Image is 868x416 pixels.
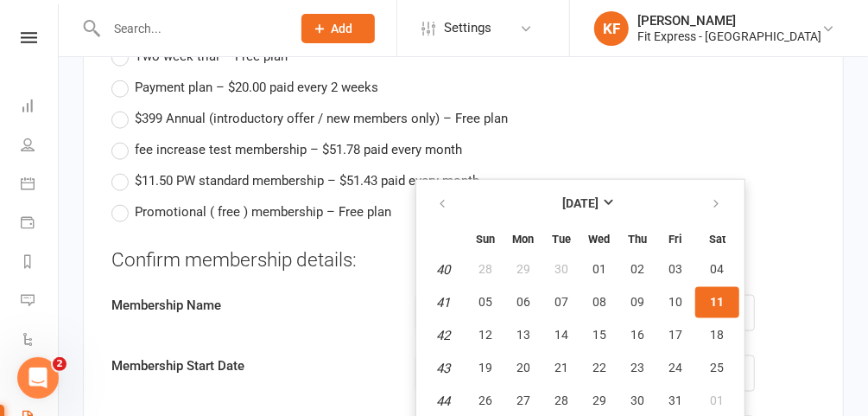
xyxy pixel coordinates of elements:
span: fee increase test membership – $51.78 paid every month [135,139,462,157]
em: 44 [437,394,451,409]
em: 42 [437,328,451,343]
span: $11.50 PW standard membership – $51.43 paid every month [135,170,479,189]
span: 12 [478,328,492,342]
em: 41 [437,295,451,310]
span: 20 [516,361,530,374]
div: Confirm membership details: [111,246,815,274]
button: 19 [467,353,504,384]
iframe: Intercom live chat [17,357,59,399]
span: 26 [478,394,492,407]
span: Promotional ( free ) membership – Free plan [135,202,391,220]
small: Monday [513,233,535,246]
small: Friday [669,233,682,246]
span: 29 [592,394,606,407]
div: Fit Express - [GEOGRAPHIC_DATA] [637,29,821,44]
span: Add [332,22,353,35]
label: Membership Name [98,295,402,316]
small: Sunday [476,233,495,246]
a: People [21,127,60,166]
span: 16 [630,328,644,342]
span: 02 [630,262,644,276]
span: 03 [668,262,682,276]
span: 23 [630,361,644,374]
div: KF [594,11,629,46]
span: $399 Annual (introductory offer / new members only) – Free plan [135,108,508,126]
span: Settings [444,9,491,48]
button: 20 [505,353,542,384]
span: 14 [554,328,568,342]
span: 2 [53,357,67,371]
a: Dashboard [21,88,60,127]
button: 06 [505,287,542,318]
small: Tuesday [552,233,571,246]
span: 18 [711,328,725,342]
span: 28 [478,262,492,276]
span: 09 [630,295,644,309]
a: Payments [21,205,60,244]
button: 10 [657,287,694,318]
button: 29 [505,254,542,285]
span: 07 [554,295,568,309]
input: Search... [101,16,279,41]
a: Reports [21,244,60,283]
button: 21 [543,353,580,384]
button: 02 [619,254,656,285]
button: 15 [581,320,618,351]
button: 17 [657,320,694,351]
em: 40 [437,262,451,278]
small: Saturday [709,233,725,246]
button: 08 [581,287,618,318]
button: 25 [695,353,739,384]
button: 23 [619,353,656,384]
strong: [DATE] [562,196,599,210]
span: 08 [592,295,606,309]
button: 28 [467,254,504,285]
span: 24 [668,361,682,374]
button: 18 [695,320,739,351]
span: 10 [668,295,682,309]
span: 11 [711,295,725,309]
span: 06 [516,295,530,309]
button: 07 [543,287,580,318]
button: 12 [467,320,504,351]
span: 30 [554,262,568,276]
button: 04 [695,254,739,285]
span: 29 [516,262,530,276]
button: Add [301,14,375,43]
button: 11 [695,287,739,318]
button: 09 [619,287,656,318]
button: 14 [543,320,580,351]
button: 01 [581,254,618,285]
button: 16 [619,320,656,351]
a: Calendar [21,166,60,205]
div: [PERSON_NAME] [637,13,821,29]
button: 03 [657,254,694,285]
span: Payment plan – $20.00 paid every 2 weeks [135,77,378,95]
label: Membership Start Date [98,355,402,376]
span: 22 [592,361,606,374]
span: 05 [478,295,492,309]
button: 22 [581,353,618,384]
span: 01 [711,394,725,407]
span: 19 [478,361,492,374]
button: 24 [657,353,694,384]
span: 15 [592,328,606,342]
span: 01 [592,262,606,276]
button: 05 [467,287,504,318]
button: 30 [543,254,580,285]
button: 13 [505,320,542,351]
span: 17 [668,328,682,342]
em: 43 [437,361,451,376]
small: Thursday [628,233,647,246]
span: 21 [554,361,568,374]
span: 27 [516,394,530,407]
span: 28 [554,394,568,407]
span: 25 [711,361,725,374]
span: 30 [630,394,644,407]
span: 04 [711,262,725,276]
small: Wednesday [589,233,611,246]
span: 13 [516,328,530,342]
span: 31 [668,394,682,407]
